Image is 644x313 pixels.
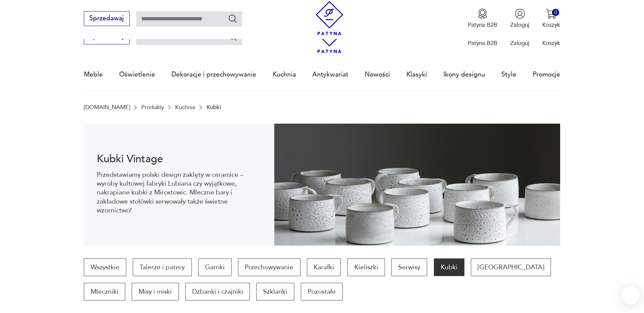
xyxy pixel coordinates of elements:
[141,104,164,110] a: Produkty
[391,258,427,276] a: Serwisy
[621,286,640,305] iframe: Smartsupp widget button
[256,283,294,300] a: Szklanki
[84,258,126,276] a: Wszystkie
[301,283,343,300] a: Pozostałe
[132,283,179,300] a: Misy i miski
[198,258,232,276] a: Garnki
[97,170,261,215] p: Przedstawiamy polski design zaklęty w ceramice – wyroby kultowej fabryki Lubiana czy wyjątkowe, n...
[84,104,130,110] a: [DOMAIN_NAME]
[312,1,347,35] img: Patyna - sklep z meblami i dekoracjami vintage
[542,21,560,29] p: Koszyk
[510,8,529,29] button: Zaloguj
[206,104,221,110] p: Kubki
[171,59,256,90] a: Dekoracje i przechowywanie
[515,8,525,19] img: Ikonka użytkownika
[542,39,560,47] p: Koszyk
[477,8,488,19] img: Ikona medalu
[133,258,191,276] a: Talerze i patery
[546,8,556,19] img: Ikona koszyka
[501,59,516,90] a: Style
[347,258,385,276] a: Kieliszki
[468,39,497,47] p: Patyna B2B
[406,59,427,90] a: Klasyki
[238,258,300,276] a: Przechowywanie
[119,59,155,90] a: Oświetlenie
[468,8,497,29] a: Ikona medaluPatyna B2B
[312,59,348,90] a: Antykwariat
[228,14,238,23] button: Szukaj
[307,258,341,276] a: Karafki
[533,59,560,90] a: Promocje
[228,32,238,42] button: Szukaj
[97,154,261,164] h1: Kubki Vintage
[471,258,551,276] a: [GEOGRAPHIC_DATA]
[542,8,560,29] button: 0Koszyk
[84,35,130,40] a: Sprzedawaj
[365,59,390,90] a: Nowości
[273,59,296,90] a: Kuchnia
[274,124,560,246] img: c6889ce7cfaffc5c673006ca7561ba64.jpg
[443,59,485,90] a: Ikony designu
[468,21,497,29] p: Patyna B2B
[510,21,529,29] p: Zaloguj
[185,283,250,300] a: Dzbanki i czajniki
[468,8,497,29] button: Patyna B2B
[510,39,529,47] p: Zaloguj
[84,16,130,22] a: Sprzedawaj
[84,59,103,90] a: Meble
[84,283,125,300] a: Mleczniki
[552,9,559,16] div: 0
[175,104,195,110] a: Kuchnia
[434,258,464,276] a: Kubki
[84,11,130,26] button: Sprzedawaj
